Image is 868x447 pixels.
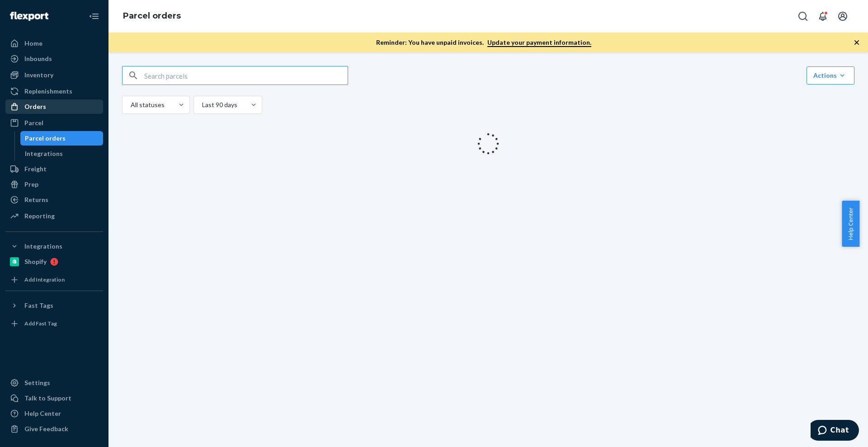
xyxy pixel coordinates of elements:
div: Replenishments [24,87,72,96]
div: Actions [813,71,848,80]
button: Give Feedback [5,422,103,436]
input: Last 90 days [201,100,202,109]
a: Parcel [5,116,103,130]
a: Parcel orders [20,131,104,146]
div: Parcel [24,118,43,127]
input: All statuses [130,100,131,109]
div: Shopify [24,257,47,266]
div: Inbounds [24,54,52,63]
div: Fast Tags [24,301,53,310]
div: Inventory [24,71,53,80]
a: Home [5,36,103,51]
div: Reporting [24,212,55,221]
button: Actions [807,66,854,85]
button: Open notifications [814,7,832,25]
a: Replenishments [5,84,103,99]
input: Search parcels [144,66,348,85]
p: Reminder: You have unpaid invoices. [376,38,591,47]
button: Fast Tags [5,298,103,313]
div: Integrations [24,242,62,251]
button: Close Navigation [85,7,103,25]
button: Help Center [842,201,859,247]
a: Add Integration [5,273,103,287]
a: Shopify [5,254,103,269]
iframe: Opens a widget where you can chat to one of our agents [811,420,859,442]
div: Parcel orders [25,134,66,143]
button: Integrations [5,239,103,254]
a: Prep [5,177,103,192]
div: Home [24,39,42,48]
a: Integrations [20,146,104,161]
div: Prep [24,180,38,189]
a: Add Fast Tag [5,316,103,331]
a: Inbounds [5,52,103,66]
div: Give Feedback [24,424,68,433]
a: Orders [5,99,103,114]
a: Parcel orders [123,11,181,21]
div: Orders [24,102,46,111]
div: Integrations [25,149,63,158]
div: Add Fast Tag [24,320,57,327]
a: Inventory [5,68,103,82]
a: Freight [5,162,103,176]
img: Flexport logo [10,12,48,21]
button: Talk to Support [5,391,103,405]
a: Update your payment information. [487,38,591,47]
div: Talk to Support [24,394,71,403]
a: Settings [5,376,103,390]
div: Returns [24,195,48,204]
a: Returns [5,193,103,207]
a: Reporting [5,209,103,223]
div: Help Center [24,409,61,418]
ol: breadcrumbs [116,3,188,29]
div: Settings [24,378,50,387]
div: Add Integration [24,276,65,283]
div: Freight [24,165,47,174]
button: Open account menu [834,7,852,25]
button: Open Search Box [794,7,812,25]
a: Help Center [5,406,103,421]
